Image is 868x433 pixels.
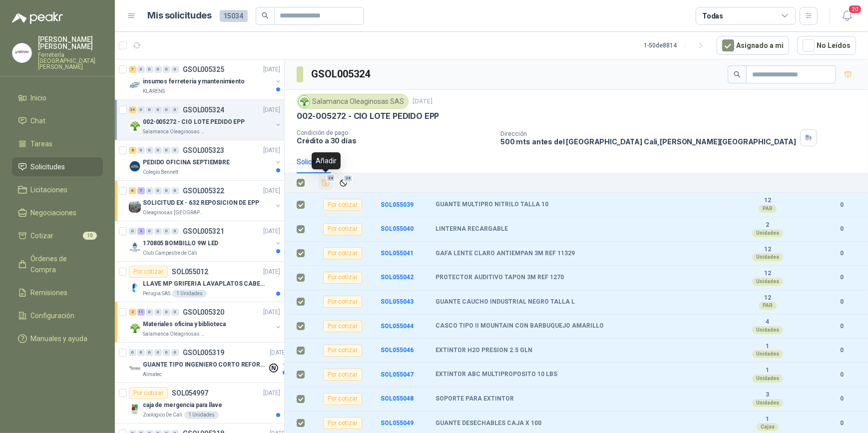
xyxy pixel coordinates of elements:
[752,326,783,334] div: Unidades
[129,228,136,235] div: 0
[413,97,433,106] p: [DATE]
[12,329,103,348] a: Manuales y ayuda
[137,228,145,235] div: 2
[12,111,103,130] a: Chat
[326,174,336,182] span: 24
[323,369,362,381] div: Por cotizar
[143,249,197,257] p: Club Campestre de Cali
[129,106,136,113] div: 24
[759,302,777,310] div: PAR
[172,290,207,298] div: 1 Unidades
[828,346,856,355] b: 0
[752,229,783,237] div: Unidades
[435,371,557,379] b: EXTINTOR ABC MULTIPROPOSITO 10 LBS
[12,157,103,176] a: Solicitudes
[323,296,362,308] div: Por cotizar
[129,66,136,73] div: 7
[154,66,162,73] div: 0
[381,201,414,208] a: SOL055039
[263,146,280,155] p: [DATE]
[733,416,802,424] b: 1
[183,228,224,235] p: GSOL005321
[263,389,280,398] p: [DATE]
[828,249,856,258] b: 0
[838,7,856,25] button: 20
[146,66,153,73] div: 0
[129,63,282,95] a: 7 0 0 0 0 0 GSOL005325[DATE] Company Logoinsumos ferreteria y mantenimientoKLARENS
[31,310,75,321] span: Configuración
[435,250,575,258] b: GAFA LENTE CLARO ANTIEMPAN 3M REF 11329
[752,350,783,358] div: Unidades
[171,106,179,113] div: 0
[263,186,280,196] p: [DATE]
[757,423,779,431] div: Cajas
[311,66,372,82] h3: GSOL005324
[183,349,224,356] p: GSOL005319
[381,371,414,378] a: SOL055047
[312,152,341,169] div: Añadir
[183,187,224,194] p: GSOL005322
[263,227,280,236] p: [DATE]
[733,367,802,375] b: 1
[31,138,53,149] span: Tareas
[163,187,170,194] div: 0
[129,282,141,294] img: Company Logo
[31,184,68,195] span: Licitaciones
[137,66,145,73] div: 0
[31,161,65,172] span: Solicitudes
[31,92,47,103] span: Inicio
[143,330,206,338] p: Salamanca Oleaginosas SAS
[129,322,141,334] img: Company Logo
[323,417,362,429] div: Por cotizar
[828,200,856,210] b: 0
[154,349,162,356] div: 0
[323,247,362,259] div: Por cotizar
[381,420,414,427] a: SOL055049
[381,347,414,354] a: SOL055046
[435,347,532,355] b: EXTINTOR H2O PRESION 2.5 GLN
[435,201,548,209] b: GUANTE MULTIPRO NITRILO TALLA 10
[171,349,179,356] div: 0
[129,120,141,132] img: Company Logo
[752,399,783,407] div: Unidades
[319,176,333,190] button: Añadir
[702,10,723,21] div: Todas
[381,250,414,257] b: SOL055041
[183,106,224,113] p: GSOL005324
[297,129,492,136] p: Condición de pago
[143,77,245,86] p: insumos ferreteria y mantenimiento
[759,205,777,213] div: PAR
[143,279,267,289] p: LLAVE MP GRIFERIA LAVAPLATOS CABEZA EXTRAIBLE
[500,130,796,137] p: Dirección
[143,290,170,298] p: Perugia SAS
[163,147,170,154] div: 0
[263,267,280,277] p: [DATE]
[143,209,206,217] p: Oleaginosas [GEOGRAPHIC_DATA][PERSON_NAME]
[154,106,162,113] div: 0
[129,147,136,154] div: 8
[797,36,856,55] button: No Leídos
[143,401,222,410] p: caja de mergencia para llave
[297,156,331,167] div: Solicitudes
[31,207,77,218] span: Negociaciones
[137,106,145,113] div: 0
[183,66,224,73] p: GSOL005325
[115,262,284,302] a: Por cotizarSOL055012[DATE] Company LogoLLAVE MP GRIFERIA LAVAPLATOS CABEZA EXTRAIBLEPerugia SAS1 ...
[171,66,179,73] div: 0
[183,147,224,154] p: GSOL005323
[12,88,103,107] a: Inicio
[381,274,414,281] a: SOL055042
[733,270,802,278] b: 12
[129,160,141,172] img: Company Logo
[752,278,783,286] div: Unidades
[137,147,145,154] div: 0
[270,348,287,358] p: [DATE]
[154,309,162,316] div: 0
[163,349,170,356] div: 0
[31,253,93,275] span: Órdenes de Compra
[323,272,362,284] div: Por cotizar
[137,309,145,316] div: 11
[129,144,282,176] a: 8 0 0 0 0 0 GSOL005323[DATE] Company LogoPEDIDO OFICINA SEPTIEMBREColegio Bennett
[163,228,170,235] div: 0
[828,370,856,380] b: 0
